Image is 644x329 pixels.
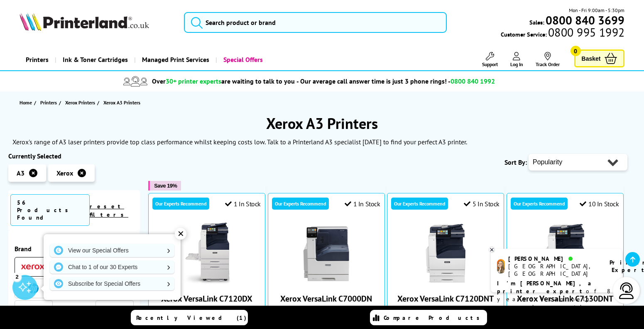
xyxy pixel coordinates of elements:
img: Xerox VersaLink C7120DNT [414,223,477,285]
p: Xerox's range of A3 laser printers provide top class performance whilst keeping costs low. Talk t... [12,138,467,146]
img: Printerland Logo [20,12,149,31]
a: Special Offers [215,49,269,70]
a: Compare Products [370,310,487,325]
span: Recently Viewed (1) [136,314,247,322]
div: [GEOGRAPHIC_DATA], [GEOGRAPHIC_DATA] [508,262,599,277]
a: Printerland Logo [20,12,174,32]
span: Brand [15,245,134,253]
button: Save 19% [148,181,181,190]
span: 0800 995 1992 [547,28,624,36]
a: Xerox VersaLink C7000DN (PagePack) [280,293,372,315]
a: Home [20,98,34,107]
div: Our Experts Recommend [152,198,209,210]
div: 1 In Stock [345,200,380,208]
a: Xerox VersaLink C7120DX [176,278,238,287]
a: Basket 0 [574,49,625,67]
a: Lexmark [21,305,46,315]
span: Support [482,61,498,67]
span: Basket [582,53,601,64]
span: 0800 840 1992 [451,77,495,85]
a: View our Special Offers [50,244,174,257]
span: - Our average call answer time is just 3 phone rings! - [296,77,495,85]
img: Xerox VersaLink C7000DN (PagePack) [295,223,358,285]
a: Printers [20,49,55,70]
div: 2 [12,272,22,281]
a: Xerox VersaLink C7120DX [161,293,252,304]
span: Sales: [529,18,544,26]
a: OKI [102,305,127,315]
a: Xerox [21,262,46,272]
div: 5 In Stock [464,200,500,208]
a: Managed Print Services [134,49,215,70]
div: [PERSON_NAME] [508,255,599,262]
span: Sort By: [504,158,527,166]
h1: Xerox A3 Printers [8,114,636,133]
span: 56 Products Found [10,194,90,226]
div: Currently Selected [8,152,140,160]
span: Xerox A3 Printers [103,99,140,106]
img: amy-livechat.png [497,259,505,274]
a: Xerox VersaLink C7120DNT [397,293,494,304]
span: 30+ printer experts [166,77,221,85]
span: Xerox [56,169,73,177]
div: Our Experts Recommend [391,198,448,210]
a: Printers [40,98,59,107]
a: Subscribe for Special Offers [50,277,174,290]
span: Compare Products [384,314,484,322]
a: reset filters [90,203,128,218]
div: Our Experts Recommend [272,198,329,210]
a: Log In [510,52,523,67]
a: Ink & Toner Cartridges [55,49,134,70]
a: 0800 840 3699 [544,16,624,24]
a: Xerox VersaLink C7120DNT [414,278,477,287]
img: Xerox VersaLink C7120DX [176,223,238,285]
a: Xerox VersaLink C7000DN (PagePack) [295,278,358,287]
p: of 8 years! I can help you choose the right product [497,280,616,319]
span: Printers [40,98,57,107]
b: 0800 840 3699 [546,12,624,28]
img: Xerox [21,264,46,270]
span: A3 [17,169,24,177]
a: Track Order [536,52,560,67]
span: Save 19% [154,183,177,189]
span: Mon - Fri 9:00am - 5:30pm [569,6,624,14]
span: Ink & Toner Cartridges [63,49,128,70]
div: 1 In Stock [225,200,261,208]
input: Search product or brand [184,12,447,33]
div: Our Experts Recommend [511,198,568,210]
span: A3 Colour Multifunction Laser Printer [153,304,261,312]
a: Chat to 1 of our 30 Experts [50,260,174,274]
div: ✕ [175,228,186,240]
img: user-headset-light.svg [618,282,635,299]
a: Xerox Printers [65,98,97,107]
b: I'm [PERSON_NAME], a printer expert [497,280,594,295]
div: 10 In Stock [580,200,619,208]
span: Xerox Printers [65,98,95,107]
a: Recently Viewed (1) [131,310,248,325]
span: Customer Service: [501,28,624,38]
span: A3 Colour Multifunction Laser Printer [392,304,500,312]
img: Xerox VersaLink C7130DNT [534,223,596,285]
span: 0 [571,46,581,56]
span: Log In [510,61,523,67]
a: Support [482,52,498,67]
span: Over are waiting to talk to you [152,77,295,85]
